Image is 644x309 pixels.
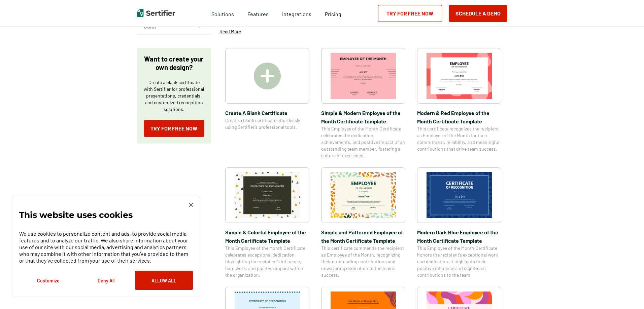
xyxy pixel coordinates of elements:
button: Deny All [77,271,135,290]
p: Read More [219,28,241,35]
span: Create A Blank Certificate [225,109,309,117]
a: Simple & Colorful Employee of the Month Certificate TemplateSimple & Colorful Employee of the Mon... [225,167,309,278]
span: Pricing [325,11,341,17]
p: We use cookies to personalize content and ads, to provide social media features and to analyze ou... [19,230,193,264]
span: This certificate recognizes the recipient as Employee of the Month for their commitment, reliabil... [417,125,501,152]
span: This Employee of the Month Certificate honors the recipient’s exceptional work and dedication. It... [417,245,501,278]
button: Customize [19,271,77,290]
a: Try for Free Now [378,5,442,22]
span: Simple & Modern Employee of the Month Certificate Template [321,109,405,125]
a: Pricing [325,9,341,17]
span: Create a blank certificate effortlessly using Sertifier’s professional tools. [225,117,309,130]
iframe: Chat Widget [610,277,644,309]
img: Simple & Modern Employee of the Month Certificate Template [331,53,396,99]
a: Simple & Modern Employee of the Month Certificate TemplateSimple & Modern Employee of the Month C... [321,48,405,159]
img: Simple & Colorful Employee of the Month Certificate Template [235,172,300,218]
p: This website uses cookies [19,211,133,218]
span: This Employee of the Month Certificate celebrates the dedication, achievements, and positive impa... [321,125,405,159]
span: This Employee of the Month Certificate celebrates exceptional dedication, highlighting the recipi... [225,245,309,278]
a: Modern Dark Blue Employee of the Month Certificate TemplateModern Dark Blue Employee of the Month... [417,167,501,278]
img: Simple and Patterned Employee of the Month Certificate Template [331,172,396,218]
img: Modern Dark Blue Employee of the Month Certificate Template [427,172,492,218]
span: Modern & Red Employee of the Month Certificate Template [417,109,501,125]
button: Allow All [135,271,193,290]
span: Modern Dark Blue Employee of the Month Certificate Template [417,228,501,245]
span: This certificate commends the recipient as Employee of the Month, recognizing their outstanding c... [321,245,405,278]
span: Solutions [211,9,234,17]
a: Modern & Red Employee of the Month Certificate TemplateModern & Red Employee of the Month Certifi... [417,48,501,159]
a: Simple and Patterned Employee of the Month Certificate TemplateSimple and Patterned Employee of t... [321,167,405,278]
p: Want to create your own design? [144,55,204,72]
p: Create a blank certificate with Sertifier for professional presentations, credentials, and custom... [144,79,204,113]
img: Sertifier | Digital Credentialing Platform [137,9,175,17]
img: Create A Blank Certificate [254,63,281,89]
button: Schedule a Demo [449,5,507,22]
img: Cookie Popup Close [189,203,193,207]
span: Simple and Patterned Employee of the Month Certificate Template [321,228,405,245]
span: Features [247,9,269,17]
a: Try for Free Now [144,120,204,137]
span: Integrations [282,11,311,17]
span: Simple & Colorful Employee of the Month Certificate Template [225,228,309,245]
img: Modern & Red Employee of the Month Certificate Template [427,53,492,99]
a: Integrations [282,9,311,17]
